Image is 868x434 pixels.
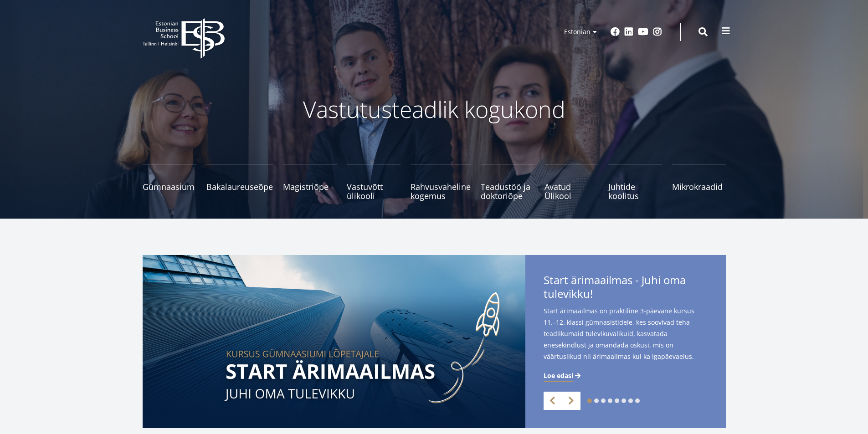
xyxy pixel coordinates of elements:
a: Bakalaureuseõpe [206,164,273,200]
a: 6 [621,398,626,403]
a: 8 [635,398,640,403]
a: Loe edasi [544,371,582,380]
span: Mikrokraadid [672,182,726,191]
a: Magistriõpe [283,164,337,200]
span: Rahvusvaheline kogemus [411,182,471,200]
span: Loe edasi [544,371,573,380]
a: 2 [594,398,599,403]
a: 1 [587,398,592,403]
a: Facebook [611,27,620,36]
a: Rahvusvaheline kogemus [411,164,471,200]
a: Vastuvõtt ülikooli [347,164,401,200]
span: tulevikku! [544,287,593,301]
a: Instagram [653,27,662,36]
a: 3 [601,398,606,403]
span: Juhtide koolitus [608,182,662,200]
a: Next [562,392,580,410]
a: Linkedin [624,27,633,36]
a: Mikrokraadid [672,164,726,200]
span: Start ärimaailmas on praktiline 3-päevane kursus 11.–12. klassi gümnasistidele, kes soovivad teha... [544,305,708,362]
p: Vastutusteadlik kogukond [193,96,676,123]
span: Start ärimaailmas - Juhi oma [544,273,708,303]
a: Youtube [638,27,648,36]
span: Magistriõpe [283,182,337,191]
a: 7 [628,398,633,403]
span: Avatud Ülikool [544,182,598,200]
span: Vastuvõtt ülikooli [347,182,401,200]
span: Bakalaureuseõpe [206,182,273,191]
a: Previous [544,392,562,410]
a: Teadustöö ja doktoriõpe [481,164,534,200]
span: Gümnaasium [143,182,196,191]
a: Juhtide koolitus [608,164,662,200]
span: Teadustöö ja doktoriõpe [481,182,534,200]
a: 4 [608,398,612,403]
a: 5 [615,398,619,403]
a: Gümnaasium [143,164,196,200]
img: Start arimaailmas [143,255,525,428]
a: Avatud Ülikool [544,164,598,200]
